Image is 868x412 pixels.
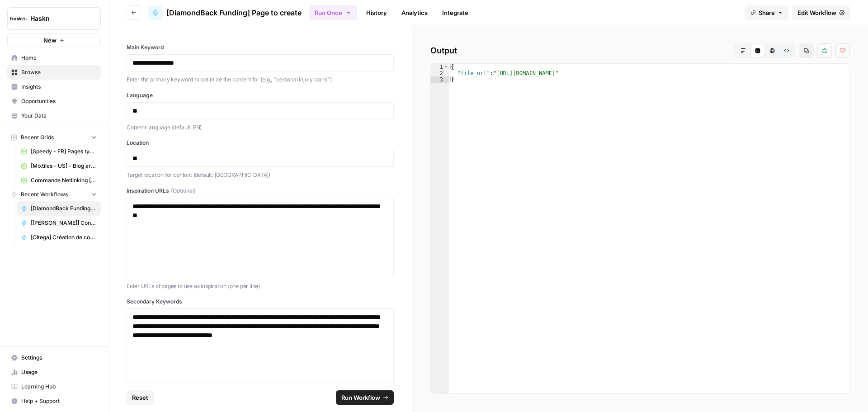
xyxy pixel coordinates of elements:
label: Secondary Keywords [127,298,394,306]
span: (Optional) [171,187,196,195]
span: [Speedy - FR] Pages type de pneu & prestation - 800 mots Grid [31,147,97,156]
span: Toggle code folding, rows 1 through 3 [443,64,448,70]
p: Enter the primary keyword to optimize the content for (e.g., "personal injury loans") [127,75,394,84]
span: Home [21,54,97,62]
a: Commande Netlinking [PERSON_NAME] [17,173,101,188]
span: Recent Workflows [21,190,68,199]
button: Share [745,5,788,20]
span: [DiamondBack Funding] Page to create [31,204,97,213]
label: Inspiration URLs [127,187,394,195]
a: [Speedy - FR] Pages type de pneu & prestation - 800 mots Grid [17,144,101,159]
button: Reset [127,390,154,405]
span: Edit Workflow [797,8,836,17]
div: 3 [431,76,449,83]
span: Run Workflow [341,393,380,402]
button: Recent Grids [7,131,101,144]
a: [Mixtiles - US] - Blog articles + AI images [17,159,101,173]
button: Workspace: Haskn [7,7,101,30]
a: Analytics [396,5,433,20]
a: Insights [7,80,101,94]
a: Opportunities [7,94,101,109]
div: 1 [431,64,449,70]
div: 2 [431,70,449,76]
label: Main Keyword [127,43,394,52]
a: Your Data [7,109,101,123]
span: Learning Hub [21,383,97,391]
button: New [7,33,101,47]
img: Haskn Logo [10,10,27,27]
label: Location [127,139,394,147]
span: Help + Support [21,397,97,405]
a: Usage [7,365,101,379]
a: [DiamondBack Funding] Page to create [17,201,101,216]
button: Run Workflow [336,390,394,405]
span: Haskn [30,14,85,23]
a: Home [7,51,101,65]
a: [Oltega] Création de contenus [17,230,101,245]
p: Content language (default: EN) [127,123,394,132]
span: [DiamondBack Funding] Page to create [166,7,302,18]
p: Target location for content (default: [GEOGRAPHIC_DATA]) [127,170,394,180]
button: Recent Workflows [7,188,101,201]
h2: Output [430,43,850,58]
span: Recent Grids [21,133,54,142]
span: [Mixtiles - US] - Blog articles + AI images [31,162,97,170]
button: Run Once [309,5,357,20]
span: [[PERSON_NAME]] Content Brief [31,219,97,227]
span: Settings [21,354,97,362]
span: Insights [21,83,97,91]
a: [DiamondBack Funding] Page to create [148,5,302,20]
p: Enter URLs of pages to use as inspiration (one per line) [127,282,394,291]
a: Edit Workflow [792,5,850,20]
button: Help + Support [7,394,101,408]
span: Reset [132,393,148,402]
span: Share [759,8,775,17]
span: Your Data [21,112,97,120]
a: Integrate [437,5,474,20]
a: History [361,5,392,20]
span: New [43,36,57,45]
a: Learning Hub [7,379,101,394]
a: Settings [7,350,101,365]
span: Opportunities [21,97,97,105]
label: Language [127,91,394,99]
span: Usage [21,368,97,376]
span: Commande Netlinking [PERSON_NAME] [31,176,97,185]
a: [[PERSON_NAME]] Content Brief [17,216,101,230]
span: [Oltega] Création de contenus [31,233,97,242]
span: Browse [21,68,97,76]
a: Browse [7,65,101,80]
